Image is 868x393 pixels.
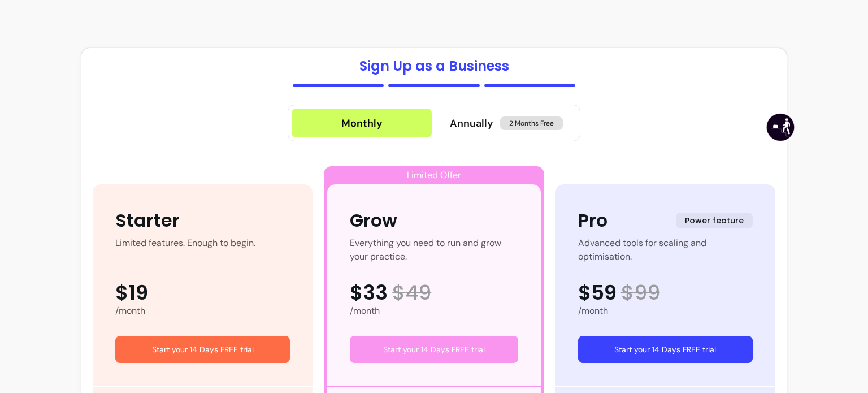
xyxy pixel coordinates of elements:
[115,304,290,318] div: /month
[578,236,753,264] div: Advanced tools for scaling and optimisation.
[115,336,290,363] button: Start your 14 Days FREE trial
[500,116,563,130] span: 2 Months Free
[578,304,753,318] div: /month
[621,282,660,304] span: $ 99
[676,213,753,228] span: Power feature
[115,282,148,304] span: $19
[327,166,540,184] div: Limited Offer
[341,115,383,131] div: Monthly
[578,336,753,363] button: Start your 14 Days FREE trial
[350,336,518,363] button: Start your 14 Days FREE trial
[359,57,509,75] h1: Sign Up as a Business
[578,282,617,304] span: $59
[350,207,397,234] div: Grow
[450,115,493,131] span: Annually
[350,282,388,304] span: $33
[350,304,518,318] div: /month
[350,236,518,264] div: Everything you need to run and grow your practice.
[578,207,607,234] div: Pro
[392,282,431,304] span: $ 49
[115,207,180,234] div: Starter
[115,236,255,264] div: Limited features. Enough to begin.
